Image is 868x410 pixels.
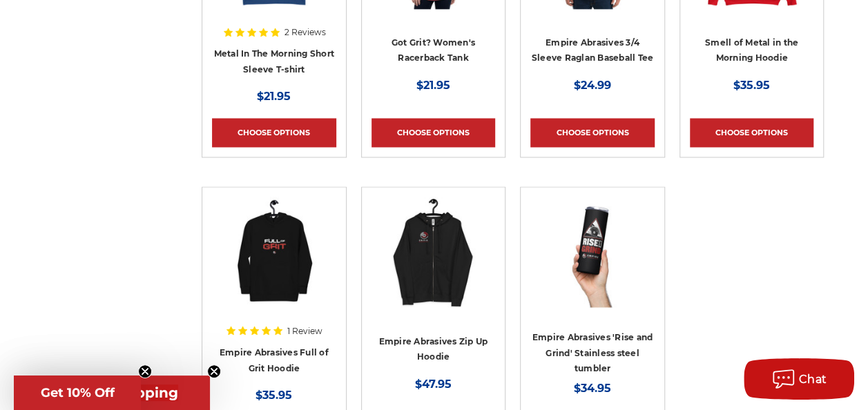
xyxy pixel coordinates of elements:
a: Smell of Metal in the Morning Hoodie [705,37,798,64]
span: Get 10% Off [41,385,115,400]
a: Choose Options [212,118,336,147]
a: Empire Abrasives 3/4 Sleeve Raglan Baseball Tee [532,37,654,64]
img: Empire Abrasives 'Rise and Grind' Stainless Steel Tumbler [537,197,648,307]
a: Empire Abrasives Full of Grit Hoodie [220,346,329,373]
a: Empire Abrasives logo zip up hoodie - black [372,197,496,321]
span: $35.95 [255,388,292,401]
span: Chat [799,373,827,386]
span: $35.95 [733,79,770,92]
a: Empire Abrasives Zip Up Hoodie [379,335,488,362]
span: $34.95 [574,381,611,394]
div: Get Free ShippingClose teaser [14,375,210,410]
a: Got Grit? Women's Racerback Tank [392,37,475,64]
span: $24.99 [574,79,611,92]
a: Black Empire Abrasives Full of Grit Hoodie - on hanger [212,197,336,321]
a: Choose Options [690,118,814,147]
a: Empire Abrasives 'Rise and Grind' Stainless Steel Tumbler [530,197,655,321]
a: Metal In The Morning Short Sleeve T-shirt [214,48,335,75]
img: Black Empire Abrasives Full of Grit Hoodie - on hanger [219,197,329,307]
button: Close teaser [138,364,152,378]
span: 2 Reviews [284,28,326,37]
span: $21.95 [416,79,450,92]
span: $21.95 [257,90,291,103]
span: $47.95 [415,377,452,390]
button: Close teaser [207,364,221,378]
button: Chat [744,358,854,400]
a: Choose Options [530,118,655,147]
img: Empire Abrasives logo zip up hoodie - black [378,197,488,307]
span: 1 Review [287,326,322,335]
a: Empire Abrasives 'Rise and Grind' Stainless steel tumbler [532,331,653,373]
div: Get 10% OffClose teaser [14,375,141,410]
a: Choose Options [372,118,496,147]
